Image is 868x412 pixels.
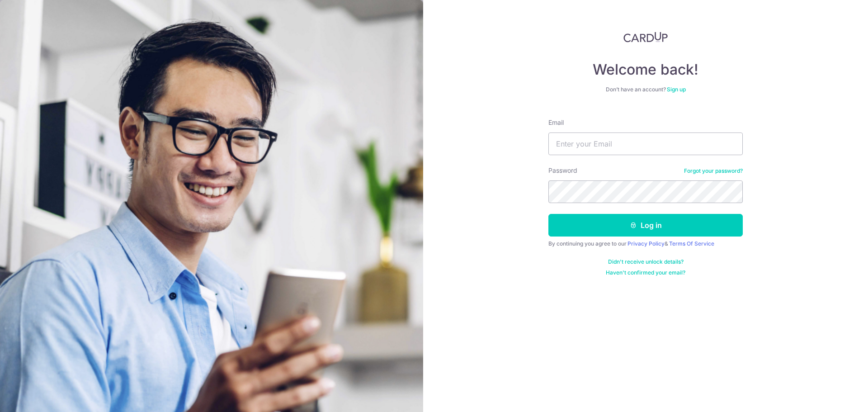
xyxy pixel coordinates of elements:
[548,61,743,79] h4: Welcome back!
[548,133,743,155] input: Enter your Email
[669,240,714,247] a: Terms Of Service
[548,214,743,237] button: Log in
[627,240,665,247] a: Privacy Policy
[667,86,686,93] a: Sign up
[608,258,684,265] a: Didn't receive unlock details?
[548,166,577,175] label: Password
[548,86,743,93] div: Don’t have an account?
[623,32,668,43] img: CardUp Logo
[606,269,685,276] a: Haven't confirmed your email?
[684,167,743,175] a: Forgot your password?
[548,240,743,247] div: By continuing you agree to our &
[548,118,564,127] label: Email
